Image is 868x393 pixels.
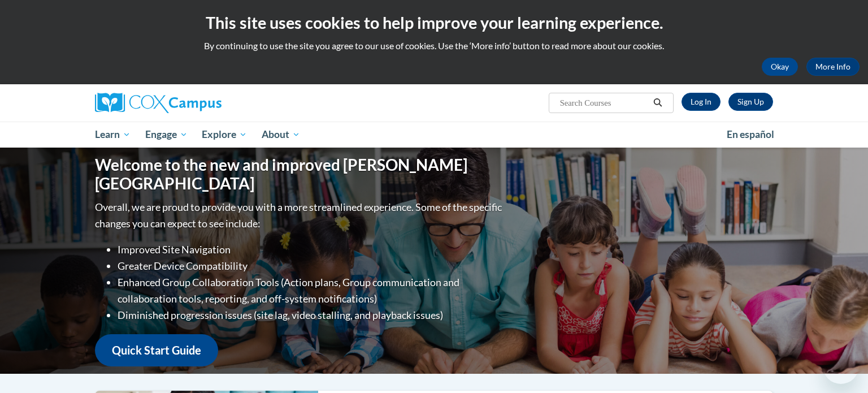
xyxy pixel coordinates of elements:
[559,96,649,110] input: Search Courses
[95,128,131,141] span: Learn
[254,122,307,148] a: About
[719,123,782,146] a: En español
[95,93,222,113] img: Cox Campus
[202,128,247,141] span: Explore
[806,58,860,76] a: More Info
[727,128,774,140] span: En español
[118,274,505,307] li: Enhanced Group Collaboration Tools (Action plans, Group communication and collaboration tools, re...
[118,258,505,274] li: Greater Device Compatibility
[118,241,505,258] li: Improved Site Navigation
[88,122,138,148] a: Learn
[649,96,666,110] button: Search
[145,128,188,141] span: Engage
[262,128,300,141] span: About
[95,156,505,193] h1: Welcome to the new and improved [PERSON_NAME][GEOGRAPHIC_DATA]
[762,58,798,76] button: Okay
[118,307,505,323] li: Diminished progression issues (site lag, video stalling, and playback issues)
[95,199,505,232] p: Overall, we are proud to provide you with a more streamlined experience. Some of the specific cha...
[728,93,773,111] a: Register
[682,93,721,111] a: Log In
[95,93,310,113] a: Cox Campus
[95,334,218,366] a: Quick Start Guide
[138,122,195,148] a: Engage
[78,122,790,148] div: Main menu
[8,40,860,52] p: By continuing to use the site you agree to our use of cookies. Use the ‘More info’ button to read...
[823,348,859,384] iframe: Button to launch messaging window
[194,122,254,148] a: Explore
[8,11,860,34] h2: This site uses cookies to help improve your learning experience.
